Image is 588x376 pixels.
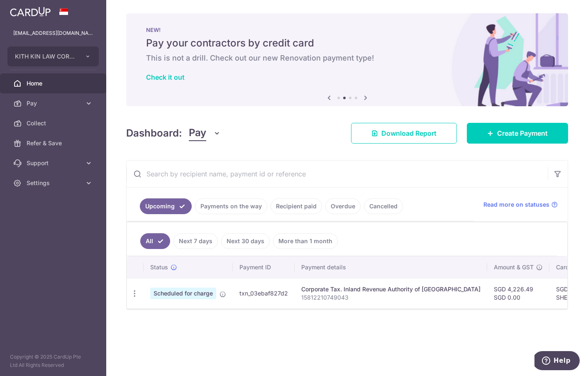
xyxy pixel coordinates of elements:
span: Download Report [381,128,437,138]
span: Support [27,159,81,167]
button: Pay [189,125,221,141]
span: KITH KIN LAW CORPORATION [15,52,76,61]
span: Create Payment [497,128,548,138]
a: Read more on statuses [483,200,558,209]
a: All [140,233,170,249]
a: Payments on the way [195,198,267,214]
a: Cancelled [364,198,403,214]
a: Download Report [351,123,457,144]
input: Search by recipient name, payment id or reference [127,161,548,187]
a: Overdue [325,198,361,214]
a: Next 7 days [173,233,218,249]
span: Amount & GST [494,263,534,271]
span: Pay [189,125,206,141]
span: Read more on statuses [483,200,549,209]
td: SGD 4,226.49 SGD 0.00 [487,278,549,308]
h4: Dashboard: [126,126,182,141]
h6: This is not a drill. Check out our new Renovation payment type! [146,53,548,63]
span: Pay [27,99,81,107]
iframe: Opens a widget where you can find more information [534,351,580,372]
a: Upcoming [140,198,192,214]
span: Collect [27,119,81,127]
span: Settings [27,179,81,187]
img: Renovation banner [126,13,568,106]
th: Payment ID [233,256,295,278]
td: txn_03ebaf827d2 [233,278,295,308]
a: Next 30 days [221,233,270,249]
a: Check it out [146,73,185,81]
img: CardUp [10,7,51,17]
span: CardUp fee [556,263,588,271]
a: More than 1 month [273,233,338,249]
span: Scheduled for charge [150,288,216,299]
a: Create Payment [467,123,568,144]
p: NEW! [146,27,548,33]
h5: Pay your contractors by credit card [146,37,548,50]
span: Refer & Save [27,139,81,147]
a: Recipient paid [271,198,322,214]
div: Corporate Tax. Inland Revenue Authority of [GEOGRAPHIC_DATA] [301,285,481,293]
span: Status [150,263,168,271]
button: KITH KIN LAW CORPORATION [7,46,99,66]
p: 15812210749043 [301,293,481,302]
p: [EMAIL_ADDRESS][DOMAIN_NAME] [13,29,93,37]
span: Home [27,79,81,88]
th: Payment details [295,256,487,278]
